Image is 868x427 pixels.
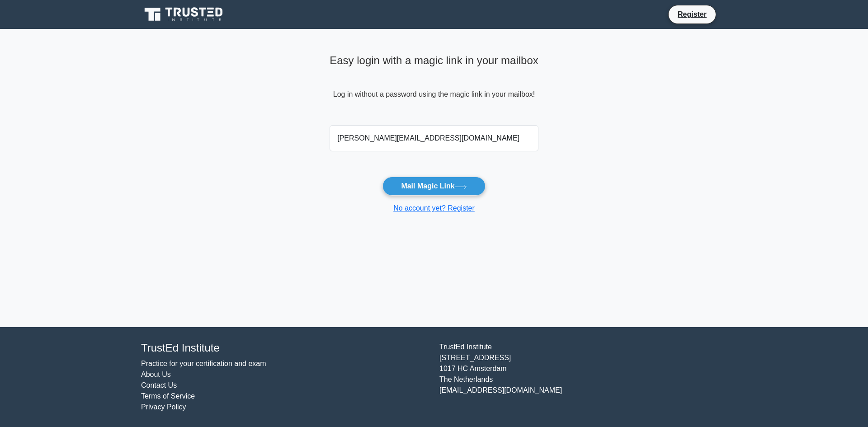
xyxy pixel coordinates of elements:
[330,125,538,151] input: Email
[672,9,712,20] a: Register
[434,342,732,413] div: TrustEd Institute [STREET_ADDRESS] 1017 HC Amsterdam The Netherlands [EMAIL_ADDRESS][DOMAIN_NAME]
[141,342,429,355] h4: TrustEd Institute
[141,403,186,411] a: Privacy Policy
[330,51,538,122] div: Log in without a password using the magic link in your mailbox!
[141,381,177,389] a: Contact Us
[382,177,485,196] button: Mail Magic Link
[141,360,266,367] a: Practice for your certification and exam
[141,371,171,378] a: About Us
[330,54,538,67] h4: Easy login with a magic link in your mailbox
[393,204,475,212] a: No account yet? Register
[141,392,195,400] a: Terms of Service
